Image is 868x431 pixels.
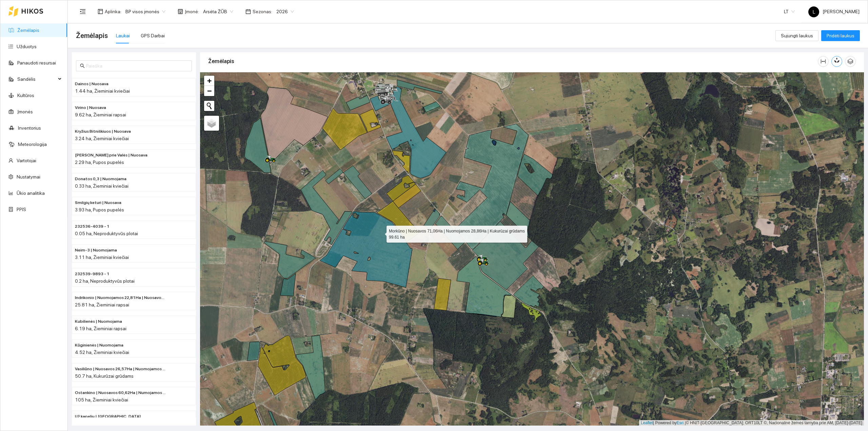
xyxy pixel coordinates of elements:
[17,109,33,114] a: Įmonės
[116,32,130,39] div: Laukai
[75,255,129,260] span: 3.11 ha, Žieminiai kviečiai
[18,142,47,147] a: Meteorologija
[105,8,121,15] span: Aplinka :
[204,76,214,86] a: Zoom in
[86,62,188,70] input: Paieška
[75,200,121,206] span: Smilgių keturi | Nuosava
[185,8,199,15] span: Įmonė :
[178,9,183,14] span: shop
[253,8,272,15] span: Sezonas :
[75,105,106,111] span: Virino | Nuosava
[75,247,117,254] span: Neim-3 | Nuomojama
[75,128,131,135] span: Kryžius Bitniškiuos | Nuosava
[17,27,39,33] a: Žemėlapis
[204,116,219,131] a: Layers
[17,174,40,180] a: Nustatymai
[639,420,864,426] div: | Powered by © HNIT-[GEOGRAPHIC_DATA]; ORT10LT ©, Nacionalinė žemės tarnyba prie AM, [DATE]-[DATE]
[75,326,126,331] span: 6.19 ha, Žieminiai rapsai
[17,60,56,65] a: Panaudoti resursai
[75,278,135,284] span: 0.2 ha, Neproduktyvūs plotai
[75,373,134,379] span: 50.7 ha, Kukurūzai grūdams
[76,5,90,18] button: menu-fold
[17,72,56,86] span: Sandėlis
[75,302,129,307] span: 25.81 ha, Žieminiai rapsai
[685,420,686,425] span: |
[75,366,166,372] span: Vasiliūno | Nuosavos 26,57Ha | Nuomojamos 24,15Ha
[75,295,166,301] span: Indrikonio | Nuomojamos 22,81Ha | Nuosavos 3,00 Ha
[75,207,124,212] span: 3.93 ha, Pupos pupelės
[17,207,26,212] a: PPIS
[75,183,129,189] span: 0.33 ha, Žieminiai kviečiai
[641,420,653,425] a: Leaflet
[821,30,860,41] button: Pridėti laukus
[75,223,110,230] span: 232536-4039 - 1
[75,413,141,420] span: Už kapelių | Nuosava
[204,101,214,111] button: Initiate a new search
[245,9,251,14] span: calendar
[204,86,214,96] a: Zoom out
[827,32,854,39] span: Pridėti laukus
[203,6,233,17] span: Arsėta ŽŪB
[207,76,212,85] span: +
[75,152,147,158] span: Rolando prie Valės | Nuosava
[17,44,37,49] a: Užduotys
[775,33,818,38] a: Sujungti laukus
[818,56,829,67] button: column-width
[17,93,34,98] a: Kultūros
[125,6,165,17] span: BP visos įmonės
[17,190,45,196] a: Ūkio analitika
[75,231,138,236] span: 0.05 ha, Neproduktyvūs plotai
[75,397,128,402] span: 105 ha, Žieminiai kviečiai
[781,32,813,39] span: Sujungti laukus
[75,390,166,396] span: Ostankino | Nuosavos 60,62Ha | Numojamos 44,38Ha
[75,81,108,87] span: Dainos | Nuosava
[76,30,108,41] span: Žemėlapis
[80,63,85,68] span: search
[75,112,126,117] span: 9.62 ha, Žieminiai rapsai
[813,6,815,17] span: L
[75,176,126,182] span: Donatos 0,3 | Nuomojama
[75,318,122,325] span: Kubilienės | Nuomojama
[17,158,36,163] a: Vartotojai
[207,87,212,95] span: −
[775,30,818,41] button: Sujungti laukus
[75,88,130,94] span: 1.44 ha, Žieminiai kviečiai
[75,271,110,277] span: 232539-9893 - 1
[98,9,103,14] span: layout
[821,33,860,38] a: Pridėti laukus
[784,6,795,17] span: LT
[75,350,129,355] span: 4.52 ha, Žieminiai kviečiai
[677,420,684,425] a: Esri
[141,32,165,39] div: GPS Darbai
[75,160,124,165] span: 2.29 ha, Pupos pupelės
[208,52,818,71] div: Žemėlapis
[808,9,860,14] span: [PERSON_NAME]
[818,59,828,64] span: column-width
[276,6,294,17] span: 2026
[75,136,129,141] span: 3.24 ha, Žieminiai kviečiai
[18,125,41,131] a: Inventorius
[80,8,86,15] span: menu-fold
[75,342,123,349] span: Kūginienės | Nuomojama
